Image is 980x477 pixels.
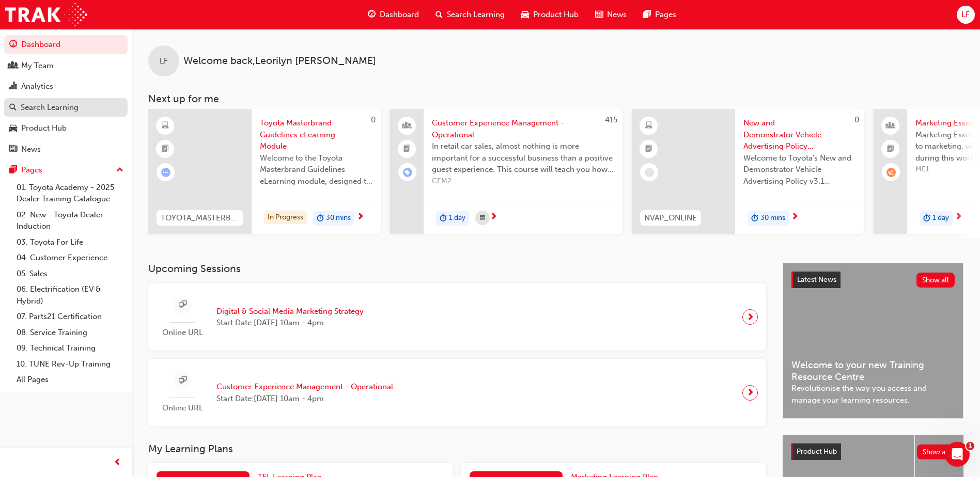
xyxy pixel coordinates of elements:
[326,212,351,224] span: 30 mins
[12,340,128,356] a: 09. Technical Training
[356,213,364,222] span: next-icon
[12,234,128,250] a: 03. Toyota For Life
[513,4,587,25] a: car-iconProduct Hub
[797,447,837,456] span: Product Hub
[743,152,856,187] span: Welcome to Toyota’s New and Demonstrator Vehicle Advertising Policy v3.1 eLearning module, design...
[955,213,962,222] span: next-icon
[791,383,955,406] span: Revolutionise the way you access and manage your learning resources.
[635,4,685,25] a: pages-iconPages
[957,6,975,24] button: LF
[403,119,411,133] span: people-icon
[917,444,956,459] button: Show all
[480,212,485,225] span: calendar-icon
[5,3,87,26] img: Trak
[12,372,128,388] a: All Pages
[216,317,364,329] span: Start Date: [DATE] 10am - 4pm
[162,142,169,156] span: booktick-icon
[4,77,128,96] a: Analytics
[791,359,955,383] span: Welcome to your new Training Resource Centre
[4,119,128,138] a: Product Hub
[12,356,128,372] a: 10. TUNE Rev-Up Training
[162,119,169,133] span: learningResourceType_ELEARNING-icon
[521,8,529,21] span: car-icon
[9,82,17,91] span: chart-icon
[916,273,955,288] button: Show all
[760,212,785,224] span: 30 mins
[655,9,676,21] span: Pages
[4,98,128,117] a: Search Learning
[533,9,579,21] span: Product Hub
[791,443,955,460] a: Product HubShow all
[751,212,758,225] span: duration-icon
[432,140,614,176] span: In retail car sales, almost nothing is more important for a successful business than a positive g...
[21,144,41,155] div: News
[9,166,17,175] span: pages-icon
[260,152,372,187] span: Welcome to the Toyota Masterbrand Guidelines eLearning module, designed to enhance your knowledge...
[966,442,974,450] span: 1
[368,8,376,21] span: guage-icon
[595,8,603,21] span: news-icon
[746,386,754,400] span: next-icon
[21,60,54,72] div: My Team
[4,56,128,75] a: My Team
[148,109,381,234] a: 0TOYOTA_MASTERBRAND_ELToyota Masterbrand Guidelines eLearning ModuleWelcome to the Toyota Masterb...
[12,180,128,207] a: 01. Toyota Academy - 2025 Dealer Training Catalogue
[4,161,128,180] button: Pages
[12,281,128,309] a: 06. Electrification (EV & Hybrid)
[216,381,393,393] span: Customer Experience Management - Operational
[179,298,186,311] span: sessionType_ONLINE_URL-icon
[12,325,128,341] a: 08. Service Training
[945,442,970,467] iframe: Intercom live chat
[260,117,372,152] span: Toyota Masterbrand Guidelines eLearning Module
[644,212,697,224] span: NVAP_ONLINE
[390,109,623,234] a: 415Customer Experience Management - OperationalIn retail car sales, almost nothing is more import...
[490,213,497,222] span: next-icon
[746,310,754,324] span: next-icon
[887,142,894,156] span: booktick-icon
[216,393,393,405] span: Start Date: [DATE] 10am - 4pm
[435,8,443,21] span: search-icon
[587,4,635,25] a: news-iconNews
[161,168,170,177] span: learningRecordVerb_ATTEMPT-icon
[4,140,128,159] a: News
[432,176,614,187] span: CEM2
[4,33,128,161] button: DashboardMy TeamAnalyticsSearch LearningProduct HubNews
[791,213,799,222] span: next-icon
[403,142,411,156] span: booktick-icon
[12,250,128,266] a: 04. Customer Experience
[432,117,614,140] span: Customer Experience Management - Operational
[427,4,513,25] a: search-iconSearch Learning
[157,402,208,414] span: Online URL
[21,122,67,134] div: Product Hub
[116,164,123,177] span: up-icon
[360,4,427,25] a: guage-iconDashboard
[12,207,128,234] a: 02. New - Toyota Dealer Induction
[403,168,412,177] span: learningRecordVerb_ENROLL-icon
[114,456,121,469] span: prev-icon
[9,61,17,71] span: people-icon
[643,8,651,21] span: pages-icon
[9,124,17,133] span: car-icon
[9,145,17,154] span: news-icon
[21,81,53,92] div: Analytics
[449,212,465,224] span: 1 day
[9,40,17,50] span: guage-icon
[12,266,128,282] a: 05. Sales
[645,119,652,133] span: learningResourceType_ELEARNING-icon
[380,9,419,21] span: Dashboard
[854,115,859,124] span: 0
[887,119,894,133] span: people-icon
[632,109,864,234] a: 0NVAP_ONLINENew and Demonstrator Vehicle Advertising Policy (NVAP) – eLearningWelcome to Toyota’s...
[157,292,758,343] a: Online URLDigital & Social Media Marketing StrategyStart Date:[DATE] 10am - 4pm
[961,9,970,21] span: LF
[264,211,307,225] div: In Progress
[797,275,836,284] span: Latest News
[9,103,17,113] span: search-icon
[183,55,376,67] span: Welcome back , Leorilyn [PERSON_NAME]
[645,168,654,177] span: learningRecordVerb_NONE-icon
[4,35,128,54] a: Dashboard
[148,443,766,455] h3: My Learning Plans
[21,164,42,176] div: Pages
[179,374,186,387] span: sessionType_ONLINE_URL-icon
